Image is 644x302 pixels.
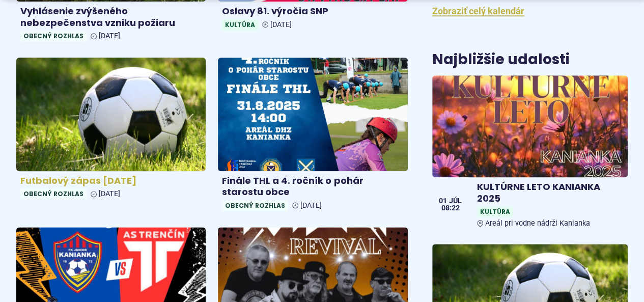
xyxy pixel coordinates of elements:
[477,206,513,217] span: Kultúra
[477,181,624,204] h4: KULTÚRNE LETO KANIANKA 2025
[222,19,258,30] span: Kultúra
[432,52,570,68] h3: Najbližšie udalosti
[432,75,628,232] a: KULTÚRNE LETO KANIANKA 2025 KultúraAreál pri vodne nádrži Kanianka 01 júl 08:22
[99,32,120,40] span: [DATE]
[449,198,462,205] span: júl
[20,175,202,187] h4: Futbalový zápas [DATE]
[20,6,202,29] h4: Vyhlásenie zvýšeného nebezpečenstva vzniku požiaru
[20,31,87,41] span: Obecný rozhlas
[432,6,524,16] a: Zobraziť celý kalendár
[218,58,407,215] a: Finále THL a 4. ročník o pohár starostu obce Obecný rozhlas [DATE]
[222,200,288,211] span: Obecný rozhlas
[222,6,403,17] h4: Oslavy 81. výročia SNP
[439,198,447,205] span: 01
[99,189,120,198] span: [DATE]
[20,188,87,199] span: Obecný rozhlas
[485,219,590,228] span: Areál pri vodne nádrži Kanianka
[300,201,322,210] span: [DATE]
[222,175,403,198] h4: Finále THL a 4. ročník o pohár starostu obce
[439,205,462,212] span: 08:22
[270,20,292,29] span: [DATE]
[16,58,206,203] a: Futbalový zápas [DATE] Obecný rozhlas [DATE]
